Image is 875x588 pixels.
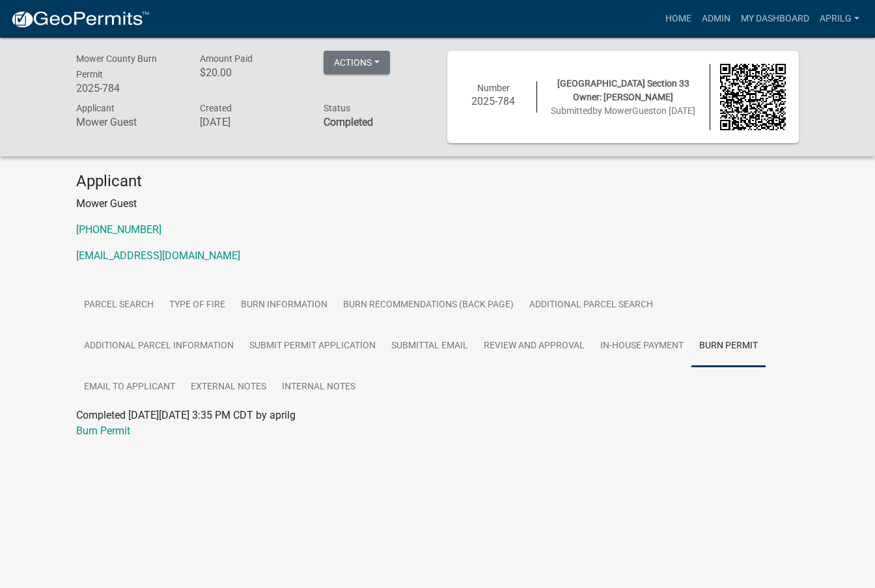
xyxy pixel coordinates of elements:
[76,249,240,262] a: [EMAIL_ADDRESS][DOMAIN_NAME]
[200,53,253,64] span: Amount Paid
[76,116,180,128] h6: Mower Guest
[383,326,476,367] a: Submittal Email
[76,409,296,421] span: Completed [DATE][DATE] 3:35 PM CDT by aprilg
[200,103,232,113] span: Created
[736,7,814,31] a: My Dashboard
[814,7,865,31] a: aprilg
[76,223,161,236] a: [PHONE_NUMBER]
[242,326,383,367] a: Submit Permit Application
[521,285,661,326] a: Additional Parcel search
[76,326,242,367] a: Additional Parcel Information
[697,7,736,31] a: Admin
[183,367,274,408] a: External Notes
[200,66,304,79] h6: $20.00
[76,53,157,79] span: Mower County Burn Permit
[592,105,656,116] span: by MowerGuest
[660,7,697,31] a: Home
[720,64,786,130] img: QR code
[274,367,363,408] a: Internal Notes
[477,83,510,93] span: Number
[76,196,799,212] p: Mower Guest
[76,285,161,326] a: Parcel search
[76,425,130,437] a: Burn Permit
[324,51,390,74] button: Actions
[460,95,527,107] h6: 2025-784
[476,326,592,367] a: Review and Approval
[200,116,304,128] h6: [DATE]
[592,326,691,367] a: In-House Payment
[324,116,373,128] strong: Completed
[233,285,335,326] a: Burn Information
[324,103,350,113] span: Status
[557,78,689,102] span: [GEOGRAPHIC_DATA] Section 33 Owner: [PERSON_NAME]
[76,367,183,408] a: Email to Applicant
[335,285,521,326] a: Burn Recommendations (Back Page)
[76,103,115,113] span: Applicant
[76,82,180,94] h6: 2025-784
[691,326,766,367] a: Burn Permit
[76,172,799,191] h4: Applicant
[161,285,233,326] a: Type Of Fire
[551,105,695,116] span: Submitted on [DATE]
